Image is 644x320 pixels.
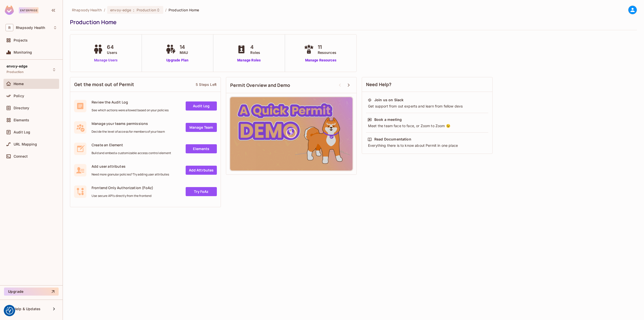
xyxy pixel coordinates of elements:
[14,94,24,98] span: Policy
[92,58,120,63] a: Manage Users
[14,130,30,134] span: Audit Log
[6,24,13,31] span: R
[7,70,24,74] span: Production
[92,100,169,104] span: Review the Audit Log
[14,142,37,146] span: URL Mapping
[74,81,134,88] span: Get the most out of Permit
[92,185,153,190] span: Frontend Only Authorization (FoAz)
[318,50,336,55] span: Resources
[5,6,14,15] img: SReyMgAAAABJRU5ErkJggg==
[6,307,13,314] img: Revisit consent button
[374,137,411,142] div: Read Documentation
[137,8,156,12] span: Production
[374,117,402,122] div: Book a meeting
[19,7,38,13] div: Enterprise
[14,38,28,42] span: Projects
[4,288,59,296] button: Upgrade
[72,8,102,12] span: the active workspace
[368,143,487,148] div: Everything there is to know about Permit in one place
[14,106,29,110] span: Directory
[186,187,217,196] a: Try FoAz
[92,151,171,155] span: Build and embed a customizable access control element
[368,123,487,128] div: Meet the team face to face, or Zoom to Zoom 😉
[92,108,169,112] span: See which actions were allowed based on your policies
[92,172,169,176] span: Need more granular policies? Try adding user attributes
[250,50,260,55] span: Roles
[14,118,29,122] span: Elements
[235,58,263,63] a: Manage Roles
[165,58,190,63] a: Upgrade Plan
[196,82,217,87] div: 5 Steps Left
[186,101,217,111] a: Audit Log
[133,8,135,12] span: :
[186,144,217,153] a: Elements
[6,307,13,314] button: Consent Preferences
[14,154,28,158] span: Connect
[14,50,32,54] span: Monitoring
[250,43,260,51] span: 4
[14,307,41,311] span: Help & Updates
[186,123,217,132] a: Manage Team
[374,97,404,102] div: Join us on Slack
[92,130,165,134] span: Decide the level of access for members of your team
[14,82,24,86] span: Home
[318,43,336,51] span: 11
[366,81,392,88] span: Need Help?
[110,8,131,12] span: envoy-edge
[180,50,188,55] span: MAU
[169,8,199,12] span: Production Home
[7,64,28,68] span: envoy-edge
[92,121,165,126] span: Manage your teams permissions
[92,164,169,169] span: Add user attributes
[303,58,339,63] a: Manage Resources
[107,50,117,55] span: Users
[107,43,117,51] span: 64
[70,18,634,26] div: Production Home
[92,194,153,198] span: Use secure API's directly from the frontend
[368,104,487,109] div: Get support from out experts and learn from fellow devs
[230,82,290,88] span: Permit Overview and Demo
[165,8,167,12] li: /
[92,143,171,147] span: Create an Element
[186,166,217,175] a: Add Attrbutes
[16,26,45,30] span: Workspace: Rhapsody Health
[180,43,188,51] span: 14
[104,8,105,12] li: /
